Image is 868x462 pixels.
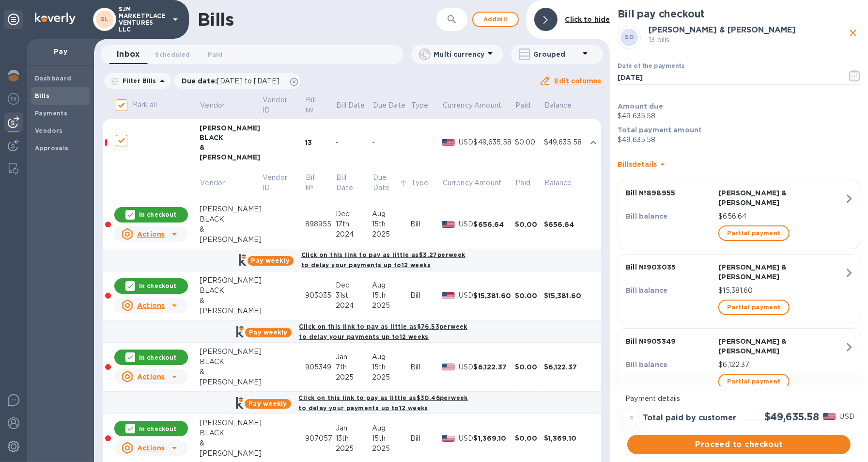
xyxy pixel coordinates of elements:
[200,448,262,459] div: [PERSON_NAME]
[474,433,515,443] div: $1,369.10
[618,111,860,121] p: $49,635.58
[35,75,72,82] b: Dashboard
[200,357,262,367] div: BLACK
[481,14,510,25] span: Add bill
[35,110,67,117] b: Payments
[618,149,860,180] div: Billsdetails
[200,235,262,245] div: [PERSON_NAME]
[474,291,515,301] div: $15,381.60
[410,362,442,372] div: Bill
[372,209,410,219] div: Aug
[372,137,410,147] div: -
[718,225,789,241] button: Partial payment
[474,178,501,188] p: Amount
[336,372,372,382] div: 2025
[373,100,405,111] p: Due Date
[643,414,736,423] h3: Total paid by customer
[200,178,225,188] p: Vendor
[623,410,639,425] div: =
[336,352,372,362] div: Jan
[515,178,543,188] span: Paid
[299,323,467,340] b: Click on this link to pay as little as $76.53 per week to delay your payments up to 12 weeks
[565,16,610,23] b: Click to hide
[533,49,579,59] p: Grouped
[434,49,484,59] p: Multi currency
[459,362,474,372] p: USD
[544,362,585,372] div: $6,122.37
[336,137,372,147] div: -
[626,211,714,221] p: Bill balance
[299,394,468,412] b: Click on this link to pay as little as $30.46 per week to delay your payments up to 12 weeks
[35,13,76,24] img: Logo
[474,100,514,111] span: Amount
[626,188,714,198] p: Bill № 898955
[137,230,165,238] u: Actions
[200,275,262,286] div: [PERSON_NAME]
[200,152,262,162] div: [PERSON_NAME]
[544,100,584,111] span: Balance
[200,100,237,111] span: Vendor
[718,336,844,356] p: [PERSON_NAME] & [PERSON_NAME]
[155,49,190,60] span: Scheduled
[132,100,157,110] p: Mark all
[305,219,336,229] div: 898955
[515,137,544,147] div: $0.00
[459,137,474,147] p: USD
[459,290,474,301] p: USD
[200,428,262,438] div: BLACK
[119,77,156,85] p: Filter Bills
[410,219,442,229] div: Bill
[306,173,322,193] p: Bill №
[442,364,455,370] img: USD
[263,95,304,115] span: Vendor ID
[117,48,139,61] span: Inbox
[336,444,372,454] div: 2025
[718,374,789,389] button: Partial payment
[200,123,262,133] div: [PERSON_NAME]
[306,95,335,115] span: Bill №
[649,25,796,34] b: [PERSON_NAME] & [PERSON_NAME]
[305,138,336,147] div: 13
[618,64,684,69] label: Date of the payments
[200,100,225,111] p: Vendor
[372,219,410,229] div: 15th
[820,415,868,462] iframe: Chat Widget
[411,100,429,111] p: Type
[101,16,109,23] b: SL
[618,254,860,323] button: Bill №903035[PERSON_NAME] & [PERSON_NAME]Bill balance$15,381.60Partial payment
[305,362,336,372] div: 905349
[442,292,455,299] img: USD
[649,35,846,45] p: 13 bills
[544,291,585,301] div: $15,381.60
[372,444,410,454] div: 2025
[718,188,844,207] p: [PERSON_NAME] & [PERSON_NAME]
[718,211,844,222] p: $656.64
[625,394,852,404] p: Payment details
[411,178,429,188] p: Type
[618,102,663,110] b: Amount due
[474,220,515,229] div: $656.64
[249,329,287,336] b: Pay weekly
[586,135,601,150] button: expand row
[200,296,262,306] div: &
[626,360,714,369] p: Bill balance
[474,362,515,372] div: $6,122.37
[515,178,530,188] p: Paid
[474,137,515,147] div: $49,635.58
[846,26,860,40] button: close
[410,433,442,444] div: Bill
[200,286,262,296] div: BLACK
[200,418,262,428] div: [PERSON_NAME]
[208,49,222,60] span: Paid
[515,433,544,443] div: $0.00
[443,100,473,111] p: Currency
[474,178,514,188] span: Amount
[4,10,23,29] div: Unpin categories
[515,291,544,301] div: $0.00
[336,100,365,111] p: Bill Date
[373,173,410,193] span: Due Date
[200,133,262,143] div: BLACK
[200,347,262,357] div: [PERSON_NAME]
[137,373,165,381] u: Actions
